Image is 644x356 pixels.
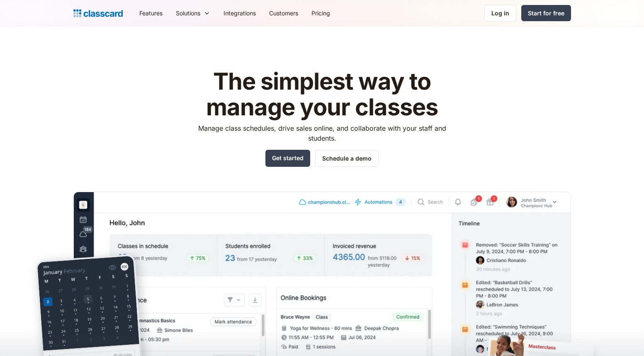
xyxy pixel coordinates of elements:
[484,5,516,22] a: Log in
[190,123,454,143] p: Manage class schedules, drive sales online, and collaborate with your staff and students.
[190,69,454,120] h1: The simplest way to manage your classes
[491,9,509,17] div: Log in
[262,4,305,22] a: Customers
[176,9,200,17] div: Solutions
[265,150,310,167] a: Get started
[528,9,564,17] div: Start for free
[217,4,262,22] a: Integrations
[169,4,217,22] div: Solutions
[305,4,337,22] a: Pricing
[315,150,379,167] a: Schedule a demo
[133,4,169,22] a: Features
[73,7,123,19] a: home
[521,5,571,21] a: Start for free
